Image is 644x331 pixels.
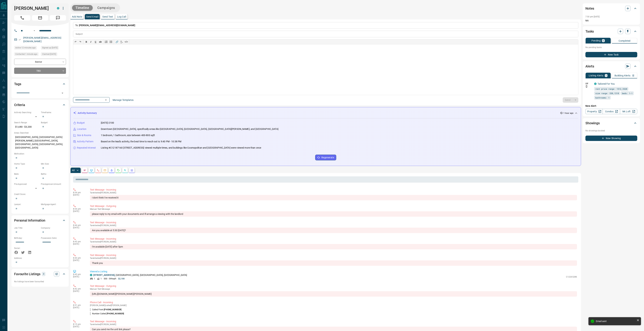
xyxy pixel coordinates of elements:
[93,273,187,277] p: , [GEOGRAPHIC_DATA], [GEOGRAPHIC_DATA], [GEOGRAPHIC_DATA]
[77,127,86,131] p: Location
[94,5,118,11] button: Campaigns
[77,121,85,125] p: Budget
[14,121,39,124] p: Search Range:
[72,169,75,171] p: All
[86,16,98,18] p: Send Email
[107,312,124,315] span: [PHONE_NUMBER]
[90,291,577,297] div: [URL][DOMAIN_NAME][PERSON_NAME][PERSON_NAME]
[79,24,135,27] span: [PERSON_NAME][EMAIL_ADDRESS][DOMAIN_NAME]
[90,221,577,224] p: Text Message - Incoming
[585,85,588,88] svg: Push Notification Only
[90,195,577,200] div: I dont think I've received it
[90,284,577,288] p: Text Message - Outgoing
[14,216,66,224] div: Personal Information
[90,169,93,172] svg: Lead Browsing Activity
[90,224,577,227] p: Tarek texted [PERSON_NAME]
[585,62,637,70] div: Alerts
[41,162,66,165] p: Min Size:
[60,91,65,95] button: Open
[101,134,155,137] p: 1 bedroom, 1 bathroom, size between 400-800 sqft
[93,39,98,44] button: 𝐔
[585,64,594,69] h2: Alerts
[84,39,89,44] button: 𝐁
[14,134,66,151] p: [GEOGRAPHIC_DATA], [GEOGRAPHIC_DATA][PERSON_NAME], [GEOGRAPHIC_DATA], [GEOGRAPHIC_DATA], [GEOGRAP...
[14,280,66,283] p: No listings have been favourited
[591,39,601,42] p: Pending
[73,323,85,325] p: 8:15 pm
[585,29,594,34] h2: Tasks
[73,288,85,290] p: 8:42 pm
[585,6,594,11] h2: Notes
[73,273,85,276] p: 8:43 pm
[101,127,278,131] p: Downtown [GEOGRAPHIC_DATA], specifically areas like [GEOGRAPHIC_DATA], [GEOGRAPHIC_DATA], [GEOGRA...
[99,40,102,43] s: ab
[589,74,603,77] p: Listing Alerts
[90,208,577,210] p: Text Message
[77,140,93,143] p: Activity Pattern
[32,15,48,21] span: Email
[14,124,39,130] p: $1,680 - $3,200
[73,110,578,116] div: Activity Summary1 hour ago
[97,169,100,172] svg: Calls
[104,277,116,280] p: 500 - 599 sqft
[76,33,83,36] p: Subject:
[41,183,66,186] p: Pre-Approval Amount:
[14,203,39,206] p: Lawyer:
[620,109,637,114] a: Mr.Loft
[93,274,115,276] a: [STREET_ADDRESS]
[42,52,56,56] span: Claimed [DATE]
[78,111,97,115] p: Activity Summary
[14,81,21,87] h2: Tags
[73,191,85,194] p: 8:54 pm
[73,276,85,278] p: [DATE]
[77,134,91,137] p: Size & Rooms
[90,312,124,315] p: Number Called:
[109,39,113,44] button: Bullet list
[41,237,66,240] p: Possession Date:
[585,104,637,108] p: New Alert:
[77,146,96,150] p: Repeated Interest
[585,109,603,114] a: Property
[90,288,97,290] span: manual
[73,243,85,245] p: [DATE]
[14,131,66,134] p: Areas Searched:
[90,188,577,192] p: Text Message - Incoming
[73,208,85,210] p: 8:54 pm
[585,19,637,22] p: NA
[73,224,85,226] p: 8:44 pm
[90,260,577,266] div: Thank you
[14,162,39,165] p: Home Type:
[585,129,637,132] p: No showings booked
[14,257,66,260] p: Address:
[14,247,39,250] p: Social:
[32,29,36,33] button: Open
[101,277,102,280] p: 1
[73,290,85,292] p: [DATE]
[15,52,37,56] span: Contacted 1 minute ago
[90,241,577,243] p: Tarek texted [PERSON_NAME]
[104,98,108,102] button: Open
[594,83,597,85] div: condos.ca
[41,46,66,51] div: Sat Aug 09 2025
[72,16,82,18] p: Add Note
[90,301,577,304] p: Phone Call - Incoming
[95,40,96,43] span: 𝐔
[14,237,39,240] p: Birthday:
[90,208,97,210] span: manual
[14,52,39,57] div: Mon Aug 11 2025
[585,120,600,126] h2: Showings
[14,46,39,51] div: Mon Aug 11 2025
[14,101,66,109] div: Criteria
[595,96,609,99] span: bathrooms: 1
[42,46,58,49] span: Signed up [DATE]
[43,272,44,276] p: 0
[14,270,66,278] div: Favourite Listings0
[90,257,577,259] p: Tarek texted [PERSON_NAME]
[73,306,85,309] p: [DATE]
[89,39,93,44] button: 𝑰
[73,39,78,44] button: ↶
[585,82,592,85] p: Off
[90,308,121,311] p: Called From:
[50,15,66,21] span: Message
[104,39,109,44] button: Numbered list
